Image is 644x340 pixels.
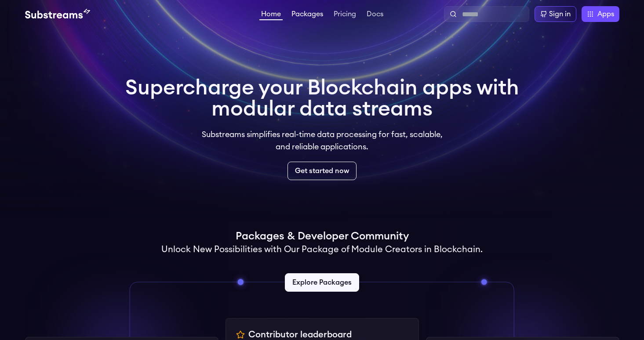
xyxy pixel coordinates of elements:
a: Packages [290,11,325,19]
img: Substream's logo [25,9,90,19]
h1: Supercharge your Blockchain apps with modular data streams [125,77,519,119]
h1: Packages & Developer Community [236,229,409,243]
a: Get started now [287,162,357,180]
span: Apps [597,9,614,19]
p: Substreams simplifies real-time data processing for fast, scalable, and reliable applications. [196,128,449,153]
a: Docs [365,11,385,19]
a: Explore Packages [285,273,359,292]
h2: Unlock New Possibilities with Our Package of Module Creators in Blockchain. [161,243,483,256]
div: Sign in [549,9,571,19]
a: Sign in [535,6,576,22]
a: Pricing [332,11,358,19]
a: Home [259,11,283,20]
